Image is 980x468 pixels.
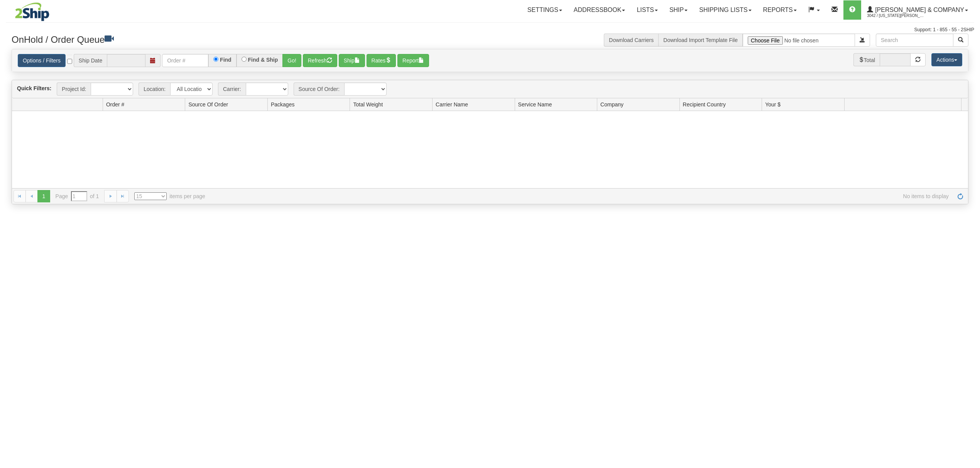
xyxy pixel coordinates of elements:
label: Find & Ship [248,57,278,62]
span: Carrier: [218,82,246,96]
a: Reports [757,0,803,20]
span: Location: [139,82,170,96]
span: Company [600,101,623,108]
span: [PERSON_NAME] & Company [873,7,964,13]
a: Lists [631,0,663,20]
div: Support: 1 - 855 - 55 - 2SHIP [6,27,974,33]
label: Quick Filters: [17,84,51,92]
span: Source Of Order: [294,82,345,96]
a: Refresh [954,190,966,202]
span: Project Id: [57,82,91,96]
label: Find [220,57,231,62]
span: Your $ [765,101,781,108]
h3: OnHold / Order Queue [12,34,484,45]
a: Shipping lists [693,0,757,20]
a: Download Carriers [609,37,654,43]
span: Source Of Order [188,101,228,108]
span: Carrier Name [436,101,468,108]
span: Service Name [518,101,552,108]
img: logo3042.jpg [6,2,59,22]
button: Refresh [303,54,337,67]
span: Total Weight [353,101,383,108]
a: Ship [664,0,693,20]
span: Recipient Country [683,101,726,108]
a: Addressbook [568,0,631,20]
a: Settings [522,0,568,20]
button: Search [953,34,968,47]
input: Search [876,34,953,47]
input: Import [743,34,855,47]
span: No items to display [216,192,949,200]
span: Packages [271,101,294,108]
span: Page of 1 [56,191,99,201]
span: items per page [134,192,205,200]
a: [PERSON_NAME] & Company 3042 / [US_STATE][PERSON_NAME] [861,0,974,20]
button: Rates [367,54,396,67]
span: Order # [106,101,124,108]
input: Order # [162,54,208,67]
a: Options / Filters [18,54,66,67]
a: Download Import Template File [663,37,738,43]
button: Go! [282,54,301,67]
span: 1 [37,190,50,202]
span: 3042 / [US_STATE][PERSON_NAME] [867,12,925,20]
div: grid toolbar [12,80,968,98]
button: Actions [931,53,962,66]
button: Report [397,54,429,67]
span: Ship Date [74,54,107,67]
button: Ship [339,54,365,67]
span: Total [853,53,880,66]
